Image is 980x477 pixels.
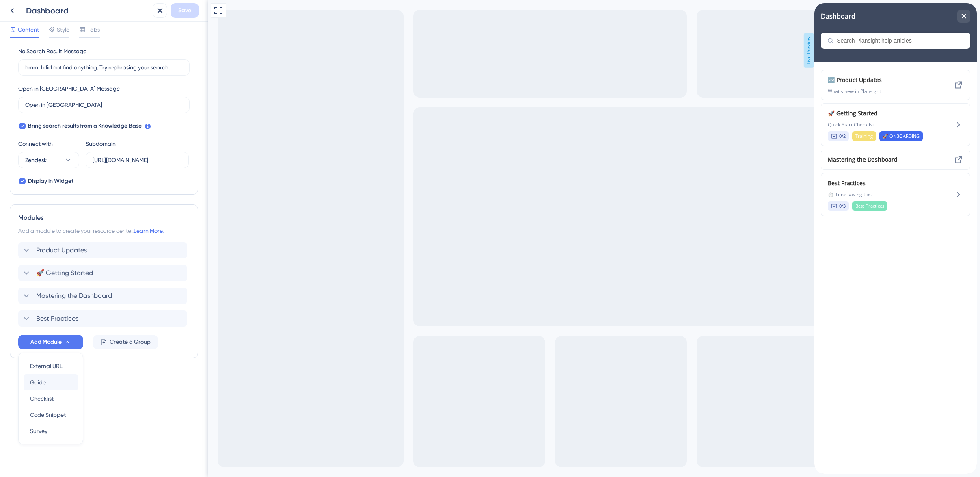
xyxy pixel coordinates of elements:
span: Best Practices [41,199,70,206]
a: Learn More. [134,228,164,234]
span: 🆕 Product Updates [13,72,122,82]
button: External URL [24,358,78,374]
button: Save [171,3,199,18]
span: Add a module to create your resource center. [18,228,134,234]
button: Zendesk [18,152,79,168]
div: No Search Result Message [18,46,86,56]
button: Code Snippet [24,407,78,423]
button: Survey [24,423,78,439]
input: Open in New Tab [25,100,183,109]
input: userguiding.zendesk.com [93,156,182,165]
div: Product Updates [13,72,122,91]
div: Mastering the Dashboard [18,288,190,304]
button: Create a Group [93,335,158,349]
span: Guide [30,377,46,387]
span: Product Updates [36,245,87,255]
span: Content [18,25,39,35]
button: Guide [24,374,78,390]
span: Live Preview [596,33,606,68]
span: Style [57,25,69,35]
span: Best Practices [13,175,122,185]
span: Survey [30,426,47,436]
span: 0/3 [25,199,31,206]
div: Dashboard [26,5,149,16]
div: Mastering the Dashboard [13,152,122,161]
span: Add Module [30,337,62,347]
span: Create a Group [110,337,151,347]
span: Best Practices [36,314,78,323]
span: Checklist [30,394,54,403]
span: What's new in Plansight [13,85,122,91]
div: close resource center [143,7,156,20]
div: 🚀 Getting Started [18,265,190,281]
div: Open in [GEOGRAPHIC_DATA] Message [18,84,120,93]
div: Subdomain [86,139,116,149]
span: Mastering the Dashboard [13,152,109,161]
span: Tabs [87,25,100,35]
div: 3 [43,4,46,11]
button: Checklist [24,390,78,407]
span: 🚀 Getting Started [36,268,93,278]
span: 🚀 ONBOARDING [68,130,105,136]
div: Connect with [18,139,79,149]
button: Add Module [18,335,83,349]
span: Save [178,6,191,15]
div: Best Practices [13,175,122,208]
span: Code Snippet [30,410,66,420]
span: ⏱️ Time saving tips [13,188,122,195]
div: 🚀 Getting Started [13,105,122,138]
span: Dashboard [7,2,38,12]
div: Product Updates [18,242,190,258]
span: Dashboard [6,7,41,19]
span: Display in Widget [28,176,73,186]
span: Training [41,130,58,136]
span: 0/2 [25,130,31,136]
span: Mastering the Dashboard [36,291,112,301]
div: Modules [18,213,190,223]
div: Best Practices [18,310,190,327]
span: Bring search results from a Knowledge Base [28,121,142,131]
input: hmm, I did not find anything. Try rephrasing your search. [25,63,183,72]
span: 🚀 Getting Started [13,105,122,115]
span: External URL [30,361,63,371]
input: Search Plansight help articles [22,34,149,41]
span: Quick Start Checklist [13,118,122,125]
span: Zendesk [25,155,47,165]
